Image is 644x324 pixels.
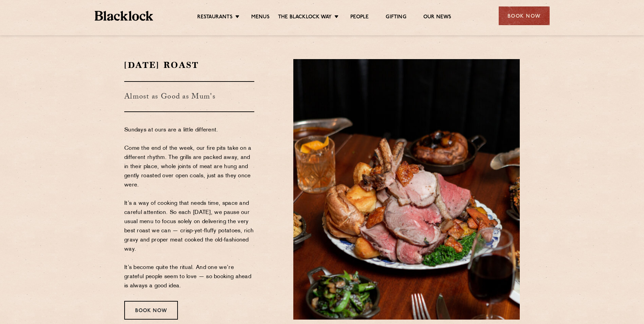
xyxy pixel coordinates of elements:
a: People [350,14,369,21]
div: Book Now [499,6,550,25]
a: The Blacklock Way [278,14,332,21]
a: Restaurants [197,14,233,21]
img: BL_Textured_Logo-footer-cropped.svg [95,11,153,21]
a: Menus [251,14,270,21]
p: Sundays at ours are a little different. Come the end of the week, our fire pits take on a differe... [124,126,254,291]
a: Our News [423,14,452,21]
h2: [DATE] Roast [124,59,254,71]
a: Gifting [386,14,406,21]
h3: Almost as Good as Mum's [124,81,254,112]
div: Book Now [124,301,178,320]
